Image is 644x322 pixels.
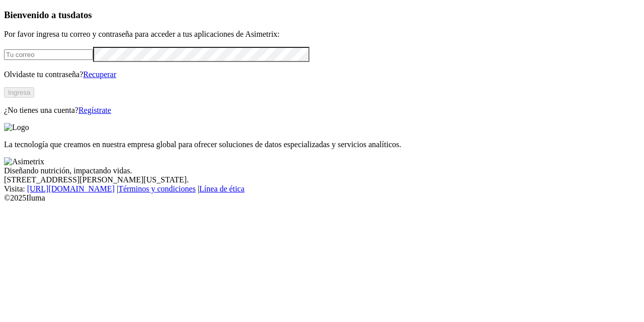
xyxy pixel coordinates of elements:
[4,10,640,21] h3: Bienvenido a tus
[4,70,640,79] p: Olvidaste tu contraseña?
[4,49,93,60] input: Tu correo
[83,70,116,79] a: Recuperar
[4,140,640,149] p: La tecnología que creamos en nuestra empresa global para ofrecer soluciones de datos especializad...
[78,106,111,114] a: Regístrate
[4,123,29,132] img: Logo
[4,166,640,175] div: Diseñando nutrición, impactando vidas.
[4,157,44,166] img: Asimetrix
[27,184,115,193] a: [URL][DOMAIN_NAME]
[199,184,245,193] a: Línea de ética
[4,184,640,194] div: Visita : | |
[4,106,640,115] p: ¿No tienes una cuenta?
[118,184,196,193] a: Términos y condiciones
[4,194,640,203] div: © 2025 Iluma
[4,175,640,184] div: [STREET_ADDRESS][PERSON_NAME][US_STATE].
[4,87,34,98] button: Ingresa
[70,10,92,20] span: datos
[4,30,640,39] p: Por favor ingresa tu correo y contraseña para acceder a tus aplicaciones de Asimetrix:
